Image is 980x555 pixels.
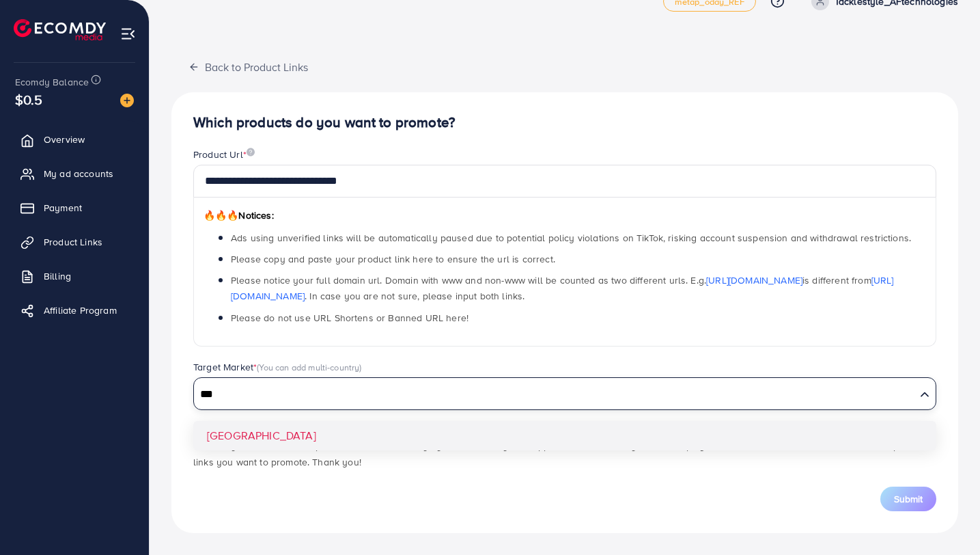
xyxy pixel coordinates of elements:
p: *Note: If you use unverified product links, the Ecomdy system will notify the support team to rev... [193,437,936,470]
span: Overview [44,133,85,146]
span: (You can add multi-country) [257,361,361,373]
button: Submit [880,487,936,511]
div: Search for option [193,377,936,410]
span: My ad accounts [44,167,113,180]
span: Ecomdy Balance [15,75,89,89]
label: Target Market [193,360,362,374]
button: Back to Product Links [171,52,325,81]
a: My ad accounts [10,160,139,187]
iframe: Chat [922,493,970,545]
img: image [247,148,255,157]
a: Payment [10,194,139,221]
input: Search for option [195,384,914,405]
span: 🔥🔥🔥 [204,208,238,222]
a: Affiliate Program [10,297,139,324]
span: $0.5 [15,90,43,109]
span: Affiliate Program [44,303,117,317]
img: menu [120,26,136,42]
span: Billing [44,269,71,283]
a: Billing [10,262,139,290]
span: Submit [894,492,923,506]
span: Please notice your full domain url. Domain with www and non-www will be counted as two different ... [231,273,894,303]
a: [URL][DOMAIN_NAME] [706,273,802,287]
span: Product Links [44,235,102,249]
label: Product Url [193,148,255,161]
span: Please copy and paste your product link here to ensure the url is correct. [231,252,555,266]
span: Please do not use URL Shortens or Banned URL here! [231,311,468,325]
h4: Which products do you want to promote? [193,114,936,131]
span: Payment [44,201,82,215]
img: image [120,94,134,107]
span: Notices: [204,208,274,222]
a: Product Links [10,228,139,256]
img: logo [14,19,106,40]
li: [GEOGRAPHIC_DATA] [193,421,936,450]
a: Overview [10,126,139,153]
span: Ads using unverified links will be automatically paused due to potential policy violations on Tik... [231,231,911,245]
